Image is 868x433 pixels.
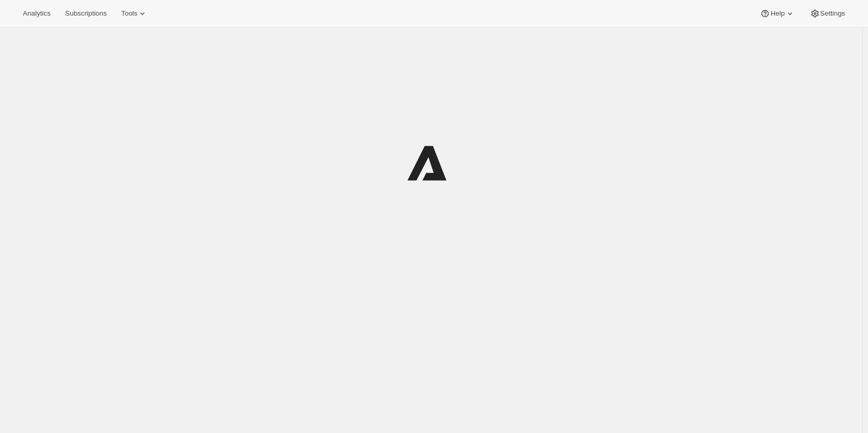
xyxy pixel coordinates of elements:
button: Tools [115,6,154,21]
span: Settings [820,9,845,18]
button: Settings [804,6,851,21]
span: Analytics [23,9,50,18]
span: Tools [121,9,137,18]
span: Subscriptions [65,9,107,18]
span: Help [770,9,784,18]
button: Subscriptions [59,6,113,21]
button: Help [754,6,801,21]
button: Analytics [17,6,57,21]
